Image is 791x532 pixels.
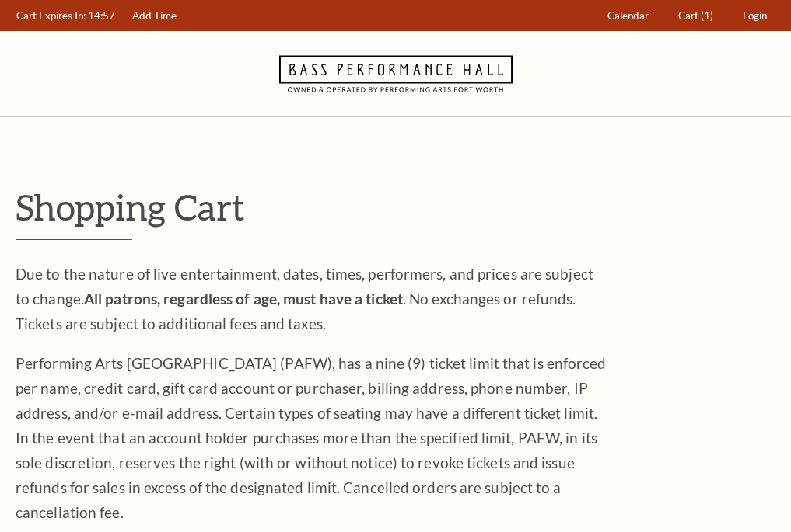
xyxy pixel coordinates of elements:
[84,290,403,308] strong: All patrons, regardless of age, must have a ticket
[16,265,593,332] span: Due to the nature of live entertainment, dates, times, performers, and prices are subject to chan...
[88,9,115,22] span: 14:57
[743,9,767,22] span: Login
[736,1,775,31] a: Login
[16,351,607,525] p: Performing Arts [GEOGRAPHIC_DATA] (PAFW), has a nine (9) ticket limit that is enforced per name, ...
[125,1,184,31] a: Add Time
[16,187,775,227] p: Shopping Cart
[16,9,86,22] span: Cart Expires In:
[701,9,713,22] span: (1)
[678,9,698,22] span: Cart
[671,1,721,31] a: Cart (1)
[607,9,649,22] span: Calendar
[600,1,656,31] a: Calendar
